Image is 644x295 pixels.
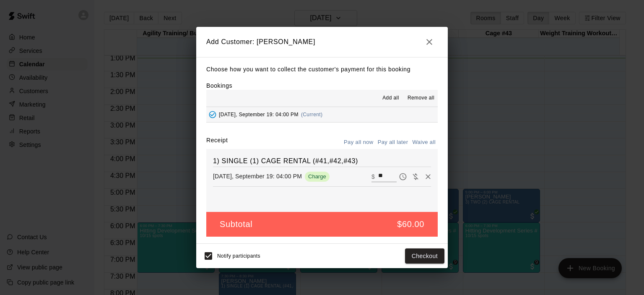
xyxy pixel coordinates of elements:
button: Pay all later [376,136,410,149]
label: Bookings [206,82,232,89]
button: Remove all [404,91,438,105]
span: (Current) [301,112,323,117]
button: Pay all now [342,136,376,149]
span: Remove all [408,94,434,102]
button: Waive all [410,136,438,149]
button: Remove [422,170,434,183]
h5: $60.00 [397,219,424,230]
label: Receipt [206,136,228,149]
button: Checkout [405,248,444,264]
span: Pay later [397,172,409,180]
button: Add all [377,91,404,105]
span: Notify participants [217,253,260,259]
p: [DATE], September 19: 04:00 PM [213,172,302,180]
p: Choose how you want to collect the customer's payment for this booking [206,64,438,75]
span: Waive payment [409,172,422,180]
span: Add all [382,94,399,102]
button: Added - Collect Payment[DATE], September 19: 04:00 PM(Current) [206,107,438,123]
span: [DATE], September 19: 04:00 PM [219,112,299,117]
p: $ [371,172,375,181]
h5: Subtotal [220,219,252,230]
h6: 1) SINGLE (1) CAGE RENTAL (#41,#42,#43) [213,156,431,167]
button: Added - Collect Payment [206,108,219,121]
span: Charge [305,173,330,180]
h2: Add Customer: [PERSON_NAME] [196,27,448,57]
